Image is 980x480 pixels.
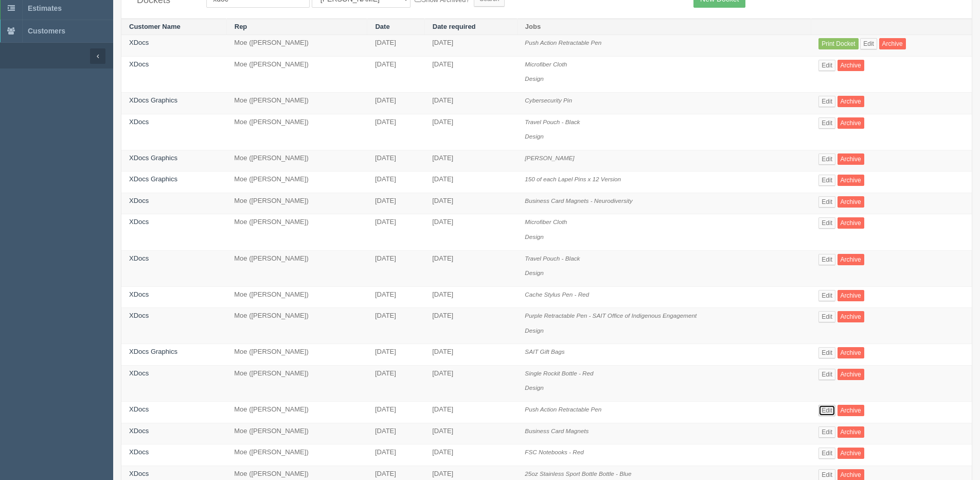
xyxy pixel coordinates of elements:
a: XDocs [129,405,149,413]
td: [DATE] [424,365,517,401]
td: Moe ([PERSON_NAME]) [226,93,367,114]
a: XDocs Graphics [129,175,177,183]
a: Archive [838,96,864,107]
td: [DATE] [424,402,517,423]
td: [DATE] [424,150,517,172]
td: [DATE] [367,93,424,114]
td: [DATE] [367,56,424,92]
a: Archive [838,311,864,322]
a: Rep [235,23,247,30]
td: [DATE] [424,35,517,57]
td: Moe ([PERSON_NAME]) [226,250,367,286]
td: [DATE] [367,193,424,214]
i: 150 of each Lapel Pins x 12 Version [525,176,621,182]
i: 25oz Stainless Sport Bottle Bottle - Blue [525,470,631,477]
a: Archive [838,254,864,265]
td: Moe ([PERSON_NAME]) [226,114,367,150]
td: [DATE] [424,423,517,444]
i: Design [525,269,543,276]
a: XDocs [129,448,149,456]
a: Edit [818,254,835,265]
a: XDocs [129,60,149,68]
a: Archive [838,347,864,358]
a: Edit [818,96,835,107]
a: XDocs [129,369,149,377]
td: Moe ([PERSON_NAME]) [226,150,367,172]
a: XDocs [129,470,149,477]
td: Moe ([PERSON_NAME]) [226,402,367,423]
td: [DATE] [367,214,424,250]
td: [DATE] [367,114,424,150]
a: XDocs [129,290,149,298]
a: Edit [818,426,835,438]
td: [DATE] [424,444,517,466]
a: Archive [838,405,864,416]
td: [DATE] [367,423,424,444]
i: [PERSON_NAME] [525,155,574,161]
td: [DATE] [424,250,517,286]
i: Travel Pouch - Black [525,118,580,125]
i: Cybersecurity Pin [525,97,572,104]
td: Moe ([PERSON_NAME]) [226,444,367,466]
td: [DATE] [424,286,517,308]
a: Edit [818,196,835,208]
i: Single Rockit Bottle - Red [525,370,593,376]
a: Archive [838,196,864,208]
i: Design [525,75,543,82]
a: Archive [838,60,864,71]
i: Design [525,384,543,391]
a: Archive [838,217,864,229]
a: Archive [879,38,906,49]
a: Date [375,23,389,30]
a: Edit [818,60,835,71]
a: Edit [818,311,835,322]
td: [DATE] [424,193,517,214]
td: Moe ([PERSON_NAME]) [226,193,367,214]
a: Edit [818,290,835,301]
i: Push Action Retractable Pen [525,406,601,413]
a: Archive [838,117,864,129]
td: Moe ([PERSON_NAME]) [226,35,367,57]
a: Edit [818,217,835,229]
td: [DATE] [367,365,424,401]
a: XDocs [129,312,149,319]
i: Design [525,233,543,240]
td: [DATE] [424,344,517,366]
a: Edit [860,38,877,49]
i: Microfiber Cloth [525,218,567,225]
a: XDocs Graphics [129,96,177,104]
td: [DATE] [367,308,424,344]
td: Moe ([PERSON_NAME]) [226,214,367,250]
td: [DATE] [424,308,517,344]
a: Edit [818,117,835,129]
i: Business Card Magnets [525,427,589,434]
td: [DATE] [367,286,424,308]
td: [DATE] [424,93,517,114]
i: Design [525,133,543,140]
span: Estimates [28,4,62,12]
td: [DATE] [424,172,517,193]
a: Edit [818,347,835,358]
td: Moe ([PERSON_NAME]) [226,344,367,366]
td: [DATE] [367,444,424,466]
i: Push Action Retractable Pen [525,39,601,46]
td: Moe ([PERSON_NAME]) [226,56,367,92]
a: XDocs Graphics [129,154,177,162]
a: Edit [818,175,835,186]
a: XDocs Graphics [129,348,177,355]
a: XDocs [129,197,149,204]
i: Business Card Magnets - Neurodiversity [525,197,632,204]
td: [DATE] [367,344,424,366]
span: Customers [28,27,65,35]
a: Archive [838,369,864,380]
a: XDocs [129,118,149,126]
i: Microfiber Cloth [525,61,567,67]
i: Cache Stylus Pen - Red [525,291,589,298]
a: Archive [838,448,864,459]
td: [DATE] [367,402,424,423]
td: [DATE] [424,214,517,250]
td: Moe ([PERSON_NAME]) [226,308,367,344]
td: [DATE] [424,114,517,150]
th: Jobs [517,19,811,35]
td: Moe ([PERSON_NAME]) [226,172,367,193]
